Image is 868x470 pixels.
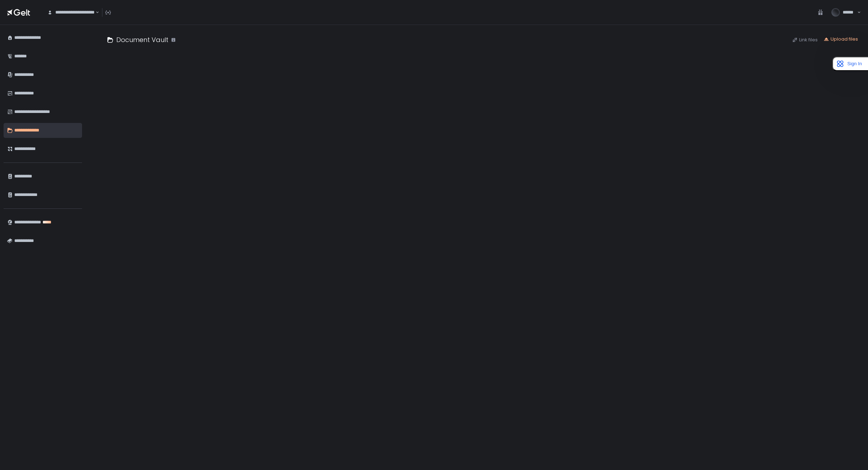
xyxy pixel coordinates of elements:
button: Upload files [823,36,858,42]
div: Search for option [43,5,99,20]
button: Link files [792,37,818,43]
h1: Document Vault [116,35,168,45]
